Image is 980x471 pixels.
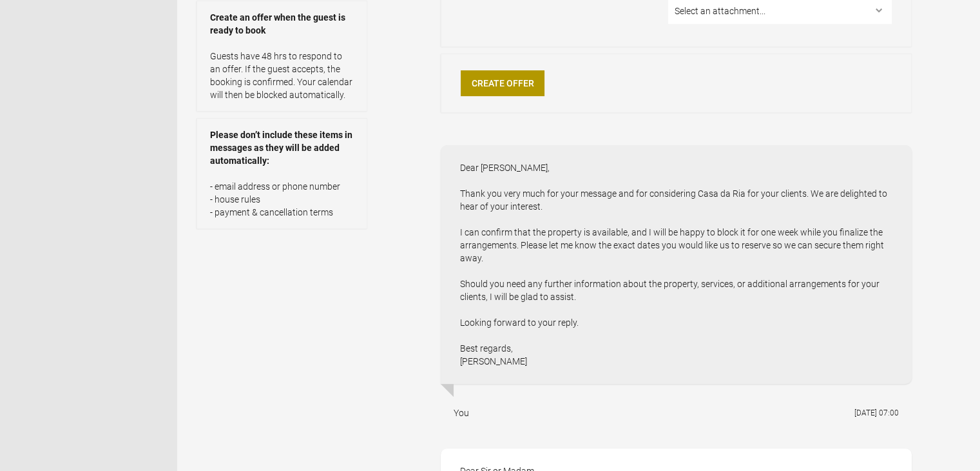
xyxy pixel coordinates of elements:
[854,408,899,417] flynt-date-display: [DATE] 07:00
[210,128,354,167] strong: Please don’t include these items in messages as they will be added automatically:
[210,50,354,101] p: Guests have 48 hrs to respond to an offer. If the guest accepts, the booking is confirmed. Your c...
[454,406,469,419] div: You
[210,180,354,219] p: - email address or phone number - house rules - payment & cancellation terms
[441,145,912,384] div: Dear [PERSON_NAME], Thank you very much for your message and for considering Casa da Ria for your...
[210,11,354,37] strong: Create an offer when the guest is ready to book
[461,70,544,96] a: Create Offer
